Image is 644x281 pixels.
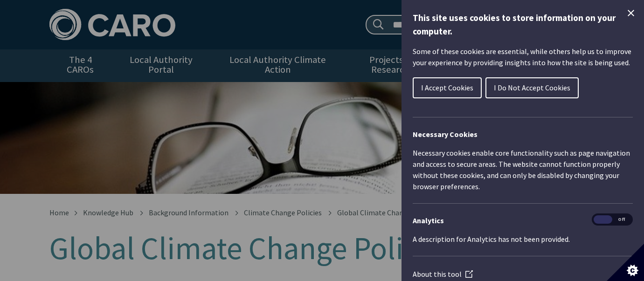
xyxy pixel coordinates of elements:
[413,147,633,192] p: Necessary cookies enable core functionality such as page navigation and access to secure areas. T...
[413,269,473,279] a: About this tool
[413,46,633,68] p: Some of these cookies are essential, while others help us to improve your experience by providing...
[413,233,633,245] p: A description for Analytics has not been provided.
[413,215,633,226] h3: Analytics
[594,215,612,224] span: On
[494,83,570,92] span: I Do Not Accept Cookies
[421,83,473,92] span: I Accept Cookies
[413,11,633,38] h1: This site uses cookies to store information on your computer.
[612,215,631,224] span: Off
[485,77,579,98] button: I Do Not Accept Cookies
[413,129,633,140] h2: Necessary Cookies
[413,77,482,98] button: I Accept Cookies
[625,7,637,19] button: Close Cookie Control
[607,244,644,281] button: Set cookie preferences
